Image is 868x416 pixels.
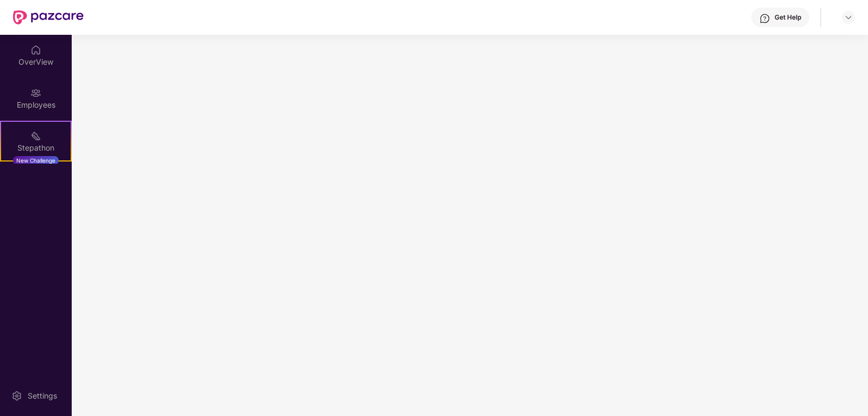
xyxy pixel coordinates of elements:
[775,13,801,22] div: Get Help
[11,390,22,401] img: svg+xml;base64,PHN2ZyBpZD0iU2V0dGluZy0yMHgyMCIgeG1sbnM9Imh0dHA6Ly93d3cudzMub3JnLzIwMDAvc3ZnIiB3aW...
[24,390,60,401] div: Settings
[30,131,41,141] img: svg+xml;base64,PHN2ZyB4bWxucz0iaHR0cDovL3d3dy53My5vcmcvMjAwMC9zdmciIHdpZHRoPSIyMSIgaGVpZ2h0PSIyMC...
[759,13,770,24] img: svg+xml;base64,PHN2ZyBpZD0iSGVscC0zMngzMiIgeG1sbnM9Imh0dHA6Ly93d3cudzMub3JnLzIwMDAvc3ZnIiB3aWR0aD...
[30,88,41,98] img: svg+xml;base64,PHN2ZyBpZD0iRW1wbG95ZWVzIiB4bWxucz0iaHR0cDovL3d3dy53My5vcmcvMjAwMC9zdmciIHdpZHRoPS...
[13,10,84,24] img: New Pazcare Logo
[30,45,41,55] img: svg+xml;base64,PHN2ZyBpZD0iSG9tZSIgeG1sbnM9Imh0dHA6Ly93d3cudzMub3JnLzIwMDAvc3ZnIiB3aWR0aD0iMjAiIG...
[13,156,59,165] div: New Challenge
[844,13,853,22] img: svg+xml;base64,PHN2ZyBpZD0iRHJvcGRvd24tMzJ4MzIiIHhtbG5zPSJodHRwOi8vd3d3LnczLm9yZy8yMDAwL3N2ZyIgd2...
[1,142,71,153] div: Stepathon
